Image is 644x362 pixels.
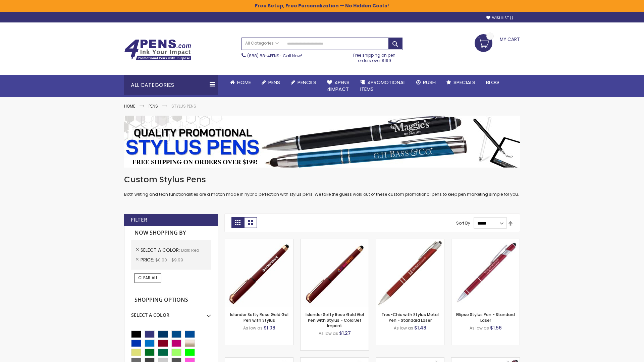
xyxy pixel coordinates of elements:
[141,256,155,263] span: Price
[306,312,364,328] a: Islander Softy Rose Gold Gel Pen with Stylus - ColorJet Imprint
[441,75,481,90] a: Specials
[394,325,413,331] span: As low as
[481,75,504,90] a: Blog
[346,50,403,63] div: Free shipping on pen orders over $199
[242,38,282,49] a: All Categories
[453,79,475,86] span: Specials
[225,75,256,90] a: Home
[423,79,436,86] span: Rush
[456,220,470,226] label: Sort By
[181,247,199,253] span: Dark Red
[319,330,338,336] span: As low as
[245,41,279,46] span: All Categories
[470,325,489,331] span: As low as
[131,216,147,224] strong: Filter
[124,116,520,168] img: Stylus Pens
[247,53,302,59] span: - Call Now!
[355,75,411,97] a: 4PROMOTIONALITEMS
[327,79,350,93] span: 4Pens 4impact
[131,293,211,307] strong: Shopping Options
[135,273,161,283] a: Clear All
[414,324,426,331] span: $1.48
[411,75,441,90] a: Rush
[360,79,406,93] span: 4PROMOTIONAL ITEMS
[381,312,439,323] a: Tres-Chic with Stylus Metal Pen - Standard Laser
[155,257,183,263] span: $0.00 - $9.99
[225,239,293,307] img: Islander Softy Rose Gold Gel Pen with Stylus-Dark Red
[486,15,513,20] a: Wishlist
[138,275,158,281] span: Clear All
[243,325,263,331] span: As low as
[237,79,251,86] span: Home
[124,39,191,61] img: 4Pens Custom Pens and Promotional Products
[339,330,351,337] span: $1.27
[285,75,322,90] a: Pencils
[230,312,288,323] a: Islander Softy Rose Gold Gel Pen with Stylus
[268,79,280,86] span: Pens
[131,226,211,240] strong: Now Shopping by
[376,239,444,244] a: Tres-Chic with Stylus Metal Pen - Standard Laser-Dark Red
[490,324,502,331] span: $1.56
[301,239,369,307] img: Islander Softy Rose Gold Gel Pen with Stylus - ColorJet Imprint-Dark Red
[124,75,218,95] div: All Categories
[225,239,293,244] a: Islander Softy Rose Gold Gel Pen with Stylus-Dark Red
[149,103,158,109] a: Pens
[298,79,316,86] span: Pencils
[301,239,369,244] a: Islander Softy Rose Gold Gel Pen with Stylus - ColorJet Imprint-Dark Red
[486,79,499,86] span: Blog
[256,75,285,90] a: Pens
[124,103,135,109] a: Home
[264,324,275,331] span: $1.08
[171,103,196,109] strong: Stylus Pens
[231,217,244,228] strong: Grid
[141,247,181,253] span: Select A Color
[451,239,520,307] img: Ellipse Stylus Pen - Standard Laser-Dark Red
[124,174,520,185] h1: Custom Stylus Pens
[376,239,444,307] img: Tres-Chic with Stylus Metal Pen - Standard Laser-Dark Red
[131,307,211,318] div: Select A Color
[322,75,355,97] a: 4Pens4impact
[456,312,515,323] a: Ellipse Stylus Pen - Standard Laser
[247,53,279,59] a: (888) 88-4PENS
[451,239,520,244] a: Ellipse Stylus Pen - Standard Laser-Dark Red
[124,174,520,197] div: Both writing and tech functionalities are a match made in hybrid perfection with stylus pens. We ...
